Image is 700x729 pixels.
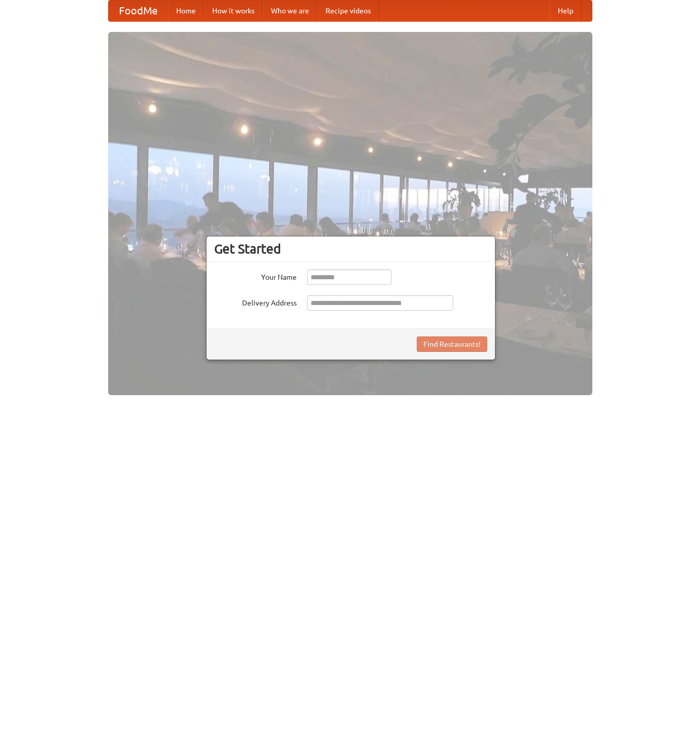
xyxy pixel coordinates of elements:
[417,336,487,352] button: Find Restaurants!
[214,269,297,282] label: Your Name
[550,1,582,21] a: Help
[214,241,487,257] h3: Get Started
[168,1,204,21] a: Home
[263,1,317,21] a: Who we are
[214,295,297,308] label: Delivery Address
[109,1,168,21] a: FoodMe
[204,1,263,21] a: How it works
[317,1,379,21] a: Recipe videos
